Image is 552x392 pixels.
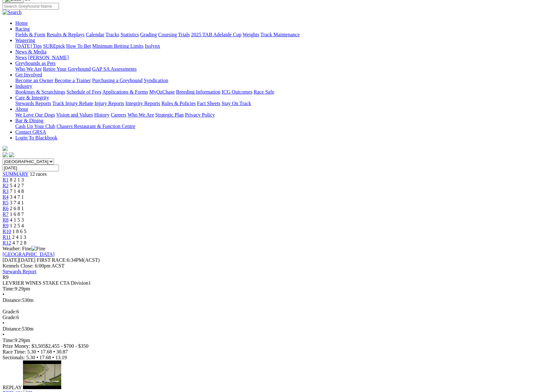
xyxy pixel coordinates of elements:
a: Grading [140,32,157,37]
a: Fields & Form [15,32,45,37]
span: Grade: [3,315,17,320]
a: How To Bet [66,43,91,49]
span: 2 6 8 1 [10,206,24,211]
a: Applications & Forms [102,89,148,95]
a: Race Safe [254,89,274,95]
a: Minimum Betting Limits [92,43,144,49]
a: Stewards Reports [15,101,51,106]
a: 2025 TAB Adelaide Cup [191,32,241,37]
div: Get Involved [15,78,549,83]
span: 13.19 [55,355,67,360]
a: Bar & Dining [15,118,43,123]
span: R9 [3,274,9,280]
img: facebook.svg [3,152,8,157]
img: twitter.svg [9,152,14,157]
span: R6 [3,206,9,211]
span: 30.87 [56,349,68,354]
span: 2 4 1 3 [12,234,26,240]
a: [DATE] Tips [15,43,42,49]
span: • [3,320,4,326]
a: Stewards Report [3,269,36,274]
a: Tracks [106,32,119,37]
span: FIRST RACE: [37,257,67,263]
a: Schedule of Fees [66,89,101,95]
span: 17.68 [40,349,52,354]
a: Fact Sheets [197,101,220,106]
span: 1 2 5 4 [10,223,24,228]
a: Isolynx [145,43,160,49]
a: R10 [3,229,11,234]
input: Select date [3,165,59,171]
a: Careers [111,112,126,118]
img: Search [3,10,22,15]
a: Trials [178,32,190,37]
a: About [15,106,28,112]
span: R1 [3,177,9,182]
a: Weights [243,32,259,37]
span: • [52,355,54,360]
input: Search [3,3,59,10]
span: 17.68 [40,355,51,360]
span: • [53,349,55,354]
div: Wagering [15,43,549,49]
a: R9 [3,223,9,228]
div: 9:29pm [3,338,549,343]
a: R5 [3,200,9,205]
a: R2 [3,183,9,188]
span: R11 [3,234,11,240]
span: 1 6 8 7 [10,211,24,217]
span: 4 1 5 3 [10,217,24,223]
a: R7 [3,211,9,217]
a: GAP SA Assessments [92,66,137,72]
a: [GEOGRAPHIC_DATA] [3,252,55,257]
span: 12 races [30,171,47,177]
div: About [15,112,549,118]
a: MyOzChase [149,89,175,95]
a: Contact GRSA [15,129,46,135]
div: 530m [3,326,549,332]
span: • [3,332,4,337]
a: Chasers Restaurant & Function Centre [56,124,135,129]
span: [DATE] [3,257,35,263]
span: Distance: [3,326,22,331]
span: Grade: [3,309,17,314]
div: Prize Money: $3,505 [3,343,549,349]
a: R12 [3,240,11,246]
div: Bar & Dining [15,124,549,129]
a: Become a Trainer [55,78,91,83]
div: 530m [3,297,549,303]
span: R4 [3,194,9,200]
a: Who We Are [128,112,154,118]
a: Retire Your Greyhound [43,66,91,72]
span: 3 4 7 1 [10,194,24,200]
span: Race Time: [3,349,26,354]
span: 4 7 2 8 [12,240,26,246]
span: 7 1 4 8 [10,189,24,194]
img: logo-grsa-white.png [3,146,8,151]
span: 1 8 6 5 [12,229,26,234]
a: Racing [15,26,30,32]
span: $2,455 - $700 - $350 [46,343,89,349]
span: Weather: Fine [3,246,45,251]
span: Time: [3,286,15,291]
span: REPLAY [3,385,22,390]
a: History [94,112,109,118]
span: 5 4 2 7 [10,183,24,188]
a: Rules & Policies [161,101,196,106]
a: Stay On Track [222,101,251,106]
div: Kennels Close: 6:00pm ACST [3,263,549,269]
a: Who We Are [15,66,42,72]
img: default.jpg [23,360,61,389]
a: Greyhounds as Pets [15,61,55,66]
a: SUREpick [43,43,65,49]
a: Integrity Reports [125,101,160,106]
a: Get Involved [15,72,42,77]
a: Care & Integrity [15,95,49,100]
span: Sectionals: [3,355,25,360]
a: Syndication [144,78,168,83]
a: R8 [3,217,9,223]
